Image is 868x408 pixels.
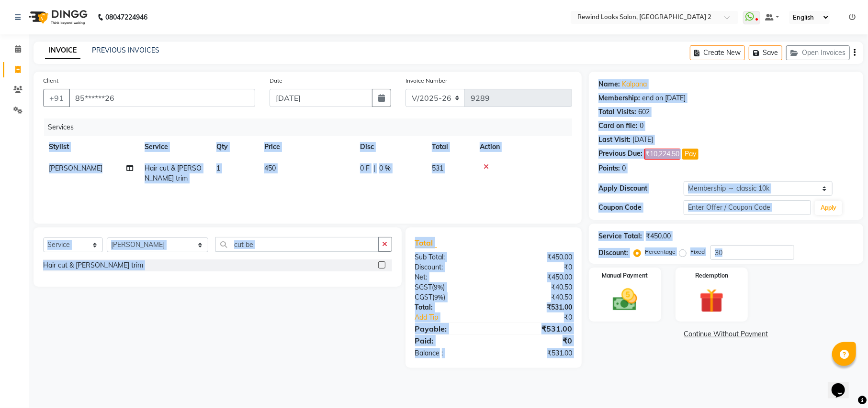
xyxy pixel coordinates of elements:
div: Card on file: [598,121,638,131]
span: 531 [432,164,443,172]
div: Discount: [598,248,628,258]
th: Qty [211,136,259,158]
input: Search by Name/Mobile/Email/Code [69,89,255,107]
span: 1 [216,164,220,172]
div: Membership: [598,93,640,103]
div: ₹0 [508,312,579,322]
th: Service [139,136,211,158]
span: 9% [434,283,443,291]
div: Total: [408,302,494,312]
img: logo [24,4,90,31]
div: ( ) [408,282,494,292]
span: [PERSON_NAME] [49,164,102,172]
label: Percentage [645,247,676,256]
div: ₹450.00 [646,231,671,241]
span: 9% [435,293,444,301]
label: Manual Payment [602,271,648,280]
label: Date [270,76,282,85]
div: ₹450.00 [494,252,579,262]
a: Add Tip [408,312,508,322]
span: Hair cut & [PERSON_NAME] trim [145,164,202,183]
button: Pay [682,149,699,160]
div: Balance : [408,348,494,358]
div: Points: [598,163,620,173]
div: 0 [622,163,626,173]
div: ₹450.00 [494,272,579,282]
a: Continue Without Payment [591,329,861,339]
div: ₹531.00 [494,302,579,312]
div: 0 [640,121,643,131]
div: Services [44,118,579,136]
button: Open Invoices [786,45,850,60]
div: ₹531.00 [494,323,579,334]
iframe: chat widget [828,370,858,398]
img: _gift.svg [692,286,732,316]
button: Save [749,45,782,60]
div: ( ) [408,292,494,302]
div: Discount: [408,262,494,272]
img: _cash.svg [605,286,645,314]
div: Net: [408,272,494,282]
div: Apply Discount [598,183,684,193]
span: ₹10,224.50 [644,149,680,160]
div: Total Visits: [598,107,636,117]
span: Total [415,238,437,248]
th: Disc [354,136,426,158]
span: SGST [415,283,432,291]
th: Action [474,136,572,158]
div: 602 [638,107,650,117]
div: Payable: [408,323,494,334]
div: Sub Total: [408,252,494,262]
button: +91 [43,89,70,107]
span: 450 [264,164,276,172]
th: Stylist [43,136,139,158]
input: Enter Offer / Coupon Code [684,200,811,215]
label: Client [43,76,58,85]
label: Fixed [690,247,705,256]
b: 08047224946 [105,4,147,31]
button: Create New [690,45,745,60]
label: Invoice Number [406,76,447,85]
div: Last Visit: [598,135,631,145]
div: ₹531.00 [494,348,579,358]
div: Previous Due: [598,149,643,160]
th: Total [426,136,474,158]
span: CGST [415,293,433,301]
div: Paid: [408,335,494,346]
span: 0 % [379,163,391,173]
div: Hair cut & [PERSON_NAME] trim [43,260,143,270]
button: Apply [815,201,842,215]
div: ₹0 [494,262,579,272]
div: Service Total: [598,231,642,241]
input: Search or Scan [215,237,378,252]
div: end on [DATE] [642,93,686,103]
a: INVOICE [45,42,80,59]
div: Coupon Code [598,203,684,213]
a: PREVIOUS INVOICES [92,46,159,54]
span: 0 F [360,163,370,173]
label: Redemption [695,271,728,280]
div: ₹0 [494,335,579,346]
div: [DATE] [632,135,653,145]
div: ₹40.50 [494,292,579,302]
a: Kalpana [622,79,647,89]
div: ₹40.50 [494,282,579,292]
th: Price [259,136,354,158]
div: Name: [598,79,620,89]
span: | [373,163,375,173]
